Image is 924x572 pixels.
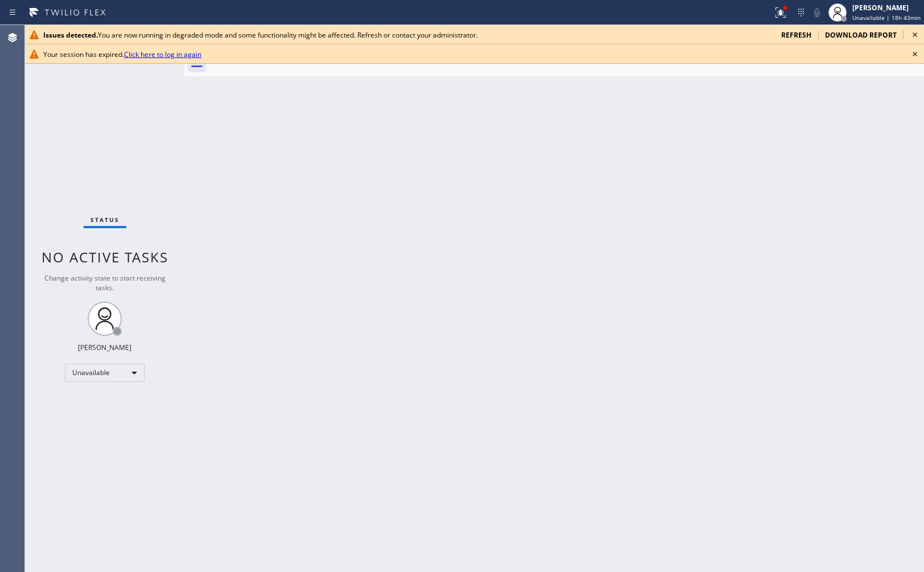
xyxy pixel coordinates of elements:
[124,50,201,59] a: Click here to log in again
[42,248,168,266] span: No active tasks
[852,3,921,13] div: [PERSON_NAME]
[44,273,166,293] span: Change activity state to start receiving tasks.
[781,30,811,40] span: refresh
[43,30,98,40] b: Issues detected.
[65,364,145,382] div: Unavailable
[825,30,897,40] span: download report
[852,14,921,22] span: Unavailable | 18h 43min
[43,30,772,40] div: You are now running in degraded mode and some functionality might be affected. Refresh or contact...
[78,343,131,352] div: [PERSON_NAME]
[90,216,119,224] span: Status
[809,5,825,20] button: Mute
[43,50,201,59] span: Your session has expired.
